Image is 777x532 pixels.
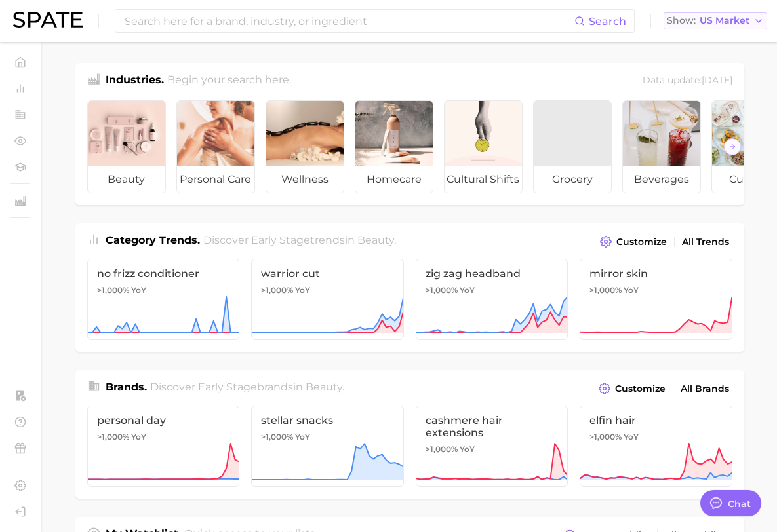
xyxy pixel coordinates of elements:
span: homecare [355,166,433,193]
span: >1,000% [589,285,622,295]
span: All Brands [681,383,729,394]
a: no frizz conditioner>1,000% YoY [87,259,240,340]
a: mirror skin>1,000% YoY [580,259,732,340]
span: cultural shifts [445,166,522,193]
a: personal day>1,000% YoY [87,406,240,487]
span: YoY [295,285,310,295]
span: mirror skin [589,267,723,280]
a: elfin hair>1,000% YoY [580,406,732,487]
span: personal day [97,414,230,427]
span: YoY [460,444,475,455]
input: Search here for a brand, industry, or ingredient [123,10,574,32]
span: US Market [700,17,749,24]
div: Data update: [DATE] [643,72,732,90]
span: >1,000% [426,444,458,454]
span: grocery [534,166,611,193]
span: personal care [177,166,254,193]
h2: Begin your search here. [167,72,291,90]
span: beauty [88,166,165,193]
span: >1,000% [426,285,458,295]
span: cashmere hair extensions [426,414,559,439]
a: cultural shifts [444,100,523,193]
span: >1,000% [97,432,129,442]
span: YoY [295,432,310,442]
span: Discover Early Stage brands in . [150,381,344,393]
span: zig zag headband [426,267,559,280]
a: personal care [176,100,255,193]
a: zig zag headband>1,000% YoY [416,259,568,340]
span: Search [589,15,626,28]
span: >1,000% [261,432,293,442]
span: stellar snacks [261,414,394,427]
span: All Trends [682,237,729,248]
button: ShowUS Market [664,12,767,29]
span: >1,000% [589,432,622,442]
span: no frizz conditioner [97,267,230,280]
span: Customize [616,237,667,248]
a: beauty [87,100,166,193]
span: YoY [131,432,146,442]
span: YoY [460,285,475,295]
span: beauty [306,381,342,393]
img: SPATE [13,12,83,28]
span: YoY [624,285,639,295]
a: stellar snacks>1,000% YoY [251,406,404,487]
a: All Trends [679,233,732,251]
span: beverages [623,166,700,193]
span: Customize [615,383,666,394]
a: wellness [266,100,344,193]
span: Category Trends . [106,234,200,246]
button: Customize [595,379,668,398]
span: Discover Early Stage trends in . [203,234,396,246]
a: Log out. Currently logged in with e-mail bpendergast@diginsights.com. [10,502,30,522]
a: grocery [533,100,612,193]
button: Customize [597,233,669,251]
a: All Brands [677,380,732,398]
a: homecare [355,100,433,193]
span: Brands . [106,381,147,393]
span: >1,000% [97,285,129,295]
a: beverages [622,100,701,193]
a: cashmere hair extensions>1,000% YoY [416,406,568,487]
h1: Industries. [106,72,164,90]
span: warrior cut [261,267,394,280]
span: Show [667,17,696,24]
span: YoY [131,285,146,295]
span: beauty [357,234,394,246]
span: >1,000% [261,285,293,295]
button: Scroll Right [724,138,741,155]
span: elfin hair [589,414,723,427]
span: wellness [266,166,344,193]
a: warrior cut>1,000% YoY [251,259,404,340]
span: YoY [624,432,639,442]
